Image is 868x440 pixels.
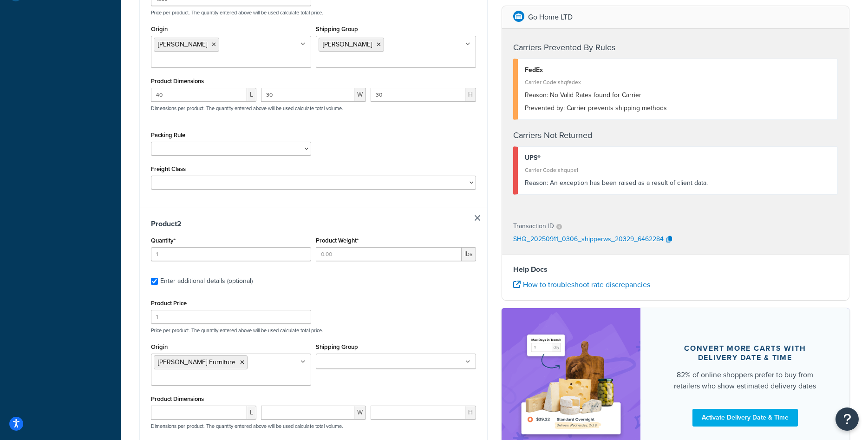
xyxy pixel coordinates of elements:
[475,215,480,221] a: Remove Item
[354,406,366,420] span: W
[149,9,478,16] p: Price per product. The quantity entered above will be used calculate total price.
[247,406,256,420] span: L
[525,76,831,89] div: Carrier Code: shqfedex
[513,233,664,247] p: SHQ_20250911_0306_shipperws_20329_6462284
[525,103,565,113] span: Prevented by:
[151,237,176,244] label: Quantity*
[151,165,186,172] label: Freight Class
[513,264,838,275] h4: Help Docs
[528,11,573,24] p: Go Home LTD
[663,343,827,362] div: Convert more carts with delivery date & time
[835,407,859,431] button: Open Resource Center
[151,300,187,307] label: Product Price
[525,151,831,164] div: UPS®
[316,237,359,244] label: Product Weight*
[149,327,478,334] p: Price per product. The quantity entered above will be used calculate total price.
[151,26,168,33] label: Origin
[247,88,256,102] span: L
[151,343,168,350] label: Origin
[465,406,476,420] span: H
[525,164,831,177] div: Carrier Code: shqups1
[151,78,204,85] label: Product Dimensions
[354,88,366,102] span: W
[525,89,831,102] div: No Valid Rates found for Carrier
[158,39,207,49] span: [PERSON_NAME]
[525,90,548,100] span: Reason:
[323,39,372,49] span: [PERSON_NAME]
[149,423,343,429] p: Dimensions per product. The quantity entered above will be used calculate total volume.
[692,408,798,426] a: Activate Delivery Date & Time
[151,395,204,402] label: Product Dimensions
[316,26,358,33] label: Shipping Group
[465,88,476,102] span: H
[513,279,650,290] a: How to troubleshoot rate discrepancies
[525,177,831,190] div: An exception has been raised as a result of client data.
[151,219,476,229] h3: Product 2
[525,178,548,188] span: Reason:
[316,343,358,350] label: Shipping Group
[149,105,343,112] p: Dimensions per product. The quantity entered above will be used calculate total volume.
[513,220,554,233] p: Transaction ID
[525,64,831,77] div: FedEx
[151,247,311,261] input: 0.0
[151,131,185,138] label: Packing Rule
[462,247,476,261] span: lbs
[160,275,253,288] div: Enter additional details (optional)
[513,129,838,142] h4: Carriers Not Returned
[316,247,462,261] input: 0.00
[513,41,838,54] h4: Carriers Prevented By Rules
[663,369,827,391] div: 82% of online shoppers prefer to buy from retailers who show estimated delivery dates
[158,357,235,367] span: [PERSON_NAME] Furniture
[151,278,158,285] input: Enter additional details (optional)
[525,102,831,115] div: Carrier prevents shipping methods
